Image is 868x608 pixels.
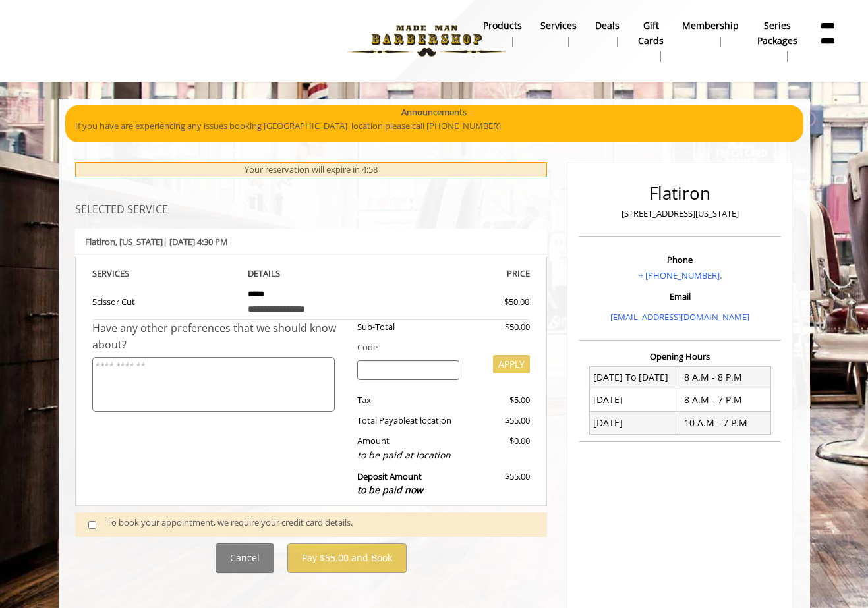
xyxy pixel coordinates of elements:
[357,484,423,496] span: to be paid now
[540,18,577,33] b: Services
[680,389,771,411] td: 8 A.M - 7 P.M
[347,414,469,428] div: Total Payable
[357,470,423,497] b: Deposit Amount
[347,341,530,354] div: Code
[238,266,384,281] th: DETAILS
[357,448,459,462] div: to be paid at location
[673,16,748,51] a: MembershipMembership
[115,236,163,248] span: , [US_STATE]
[586,16,629,51] a: DealsDeals
[92,281,239,319] td: Scissor Cut
[589,366,680,389] td: [DATE] To [DATE]
[629,16,673,65] a: Gift cardsgift cards
[92,266,239,281] th: SERVICE
[474,16,531,51] a: Productsproducts
[469,434,530,462] div: $0.00
[469,414,530,428] div: $55.00
[682,18,739,33] b: Membership
[582,255,778,264] h3: Phone
[75,119,794,133] p: If you have are experiencing any issues booking [GEOGRAPHIC_DATA] location please call [PHONE_NUM...
[410,414,451,426] span: at location
[680,366,771,389] td: 8 A.M - 8 P.M
[92,320,348,354] div: Have any other preferences that we should know about?
[757,18,797,48] b: Series packages
[107,516,534,533] div: To book your appointment, we require your credit card details.
[125,267,129,279] span: S
[493,355,530,373] button: APPLY
[216,543,274,573] button: Cancel
[384,266,531,281] th: PRICE
[457,295,529,309] div: $50.00
[347,434,469,462] div: Amount
[75,162,548,177] div: Your reservation will expire in 4:58
[469,320,530,334] div: $50.00
[469,470,530,498] div: $55.00
[748,16,807,65] a: Series packagesSeries packages
[589,412,680,434] td: [DATE]
[75,204,548,216] h3: SELECTED SERVICE
[287,543,407,573] button: Pay $55.00 and Book
[595,18,620,33] b: Deals
[483,18,522,33] b: products
[589,389,680,411] td: [DATE]
[347,320,469,334] div: Sub-Total
[582,207,778,221] p: [STREET_ADDRESS][US_STATE]
[85,236,228,248] b: Flatiron | [DATE] 4:30 PM
[336,5,517,77] img: Made Man Barbershop logo
[401,105,467,119] b: Announcements
[639,269,722,281] a: + [PHONE_NUMBER].
[638,18,664,48] b: gift cards
[610,311,749,323] a: [EMAIL_ADDRESS][DOMAIN_NAME]
[582,184,778,203] h2: Flatiron
[531,16,586,51] a: ServicesServices
[347,393,469,407] div: Tax
[582,292,778,301] h3: Email
[579,352,781,361] h3: Opening Hours
[680,412,771,434] td: 10 A.M - 7 P.M
[469,393,530,407] div: $5.00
